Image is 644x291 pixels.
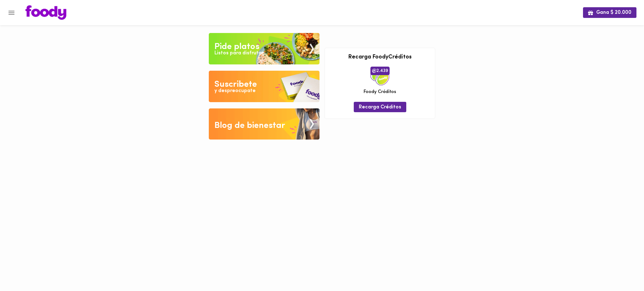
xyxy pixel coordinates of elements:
div: y despreocupate [214,87,256,95]
h3: Recarga FoodyCréditos [330,54,430,61]
img: credits-package.png [370,67,389,85]
button: Menu [4,5,19,20]
div: Suscribete [214,78,257,91]
img: Blog de bienestar [209,108,319,140]
span: 2.439 [370,67,390,75]
img: foody-creditos.png [372,69,376,73]
div: Pide platos [214,41,259,53]
span: Recarga Créditos [359,104,401,110]
button: Gana $ 20.000 [583,7,636,18]
div: Listos para disfrutar [214,50,264,57]
span: Gana $ 20.000 [588,10,631,16]
img: logo.png [25,5,66,20]
span: Foody Créditos [364,89,396,95]
iframe: Messagebird Livechat Widget [608,255,638,285]
img: Pide un Platos [209,33,319,64]
img: Disfruta bajar de peso [209,71,319,102]
div: Blog de bienestar [214,119,285,132]
button: Recarga Créditos [354,102,406,112]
